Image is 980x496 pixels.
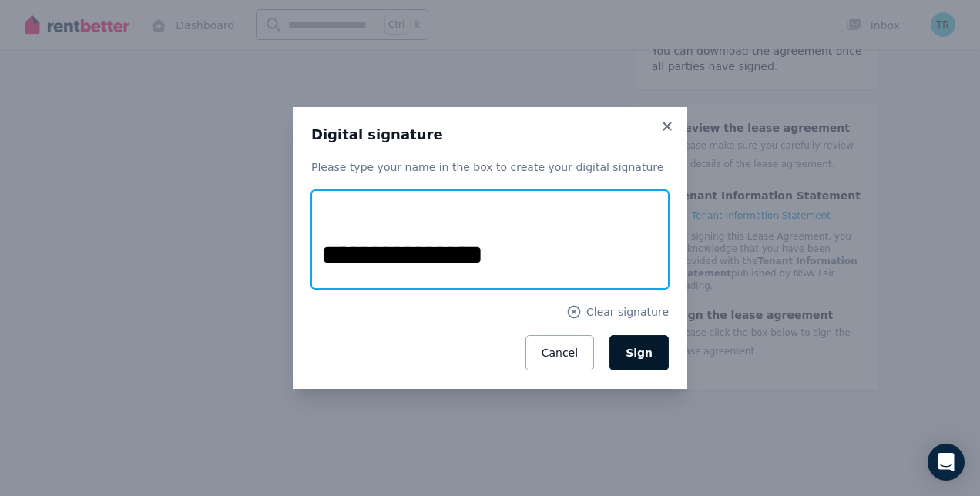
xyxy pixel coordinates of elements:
p: Please type your name in the box to create your digital signature [311,159,669,175]
h3: Digital signature [311,126,669,144]
span: Clear signature [586,304,669,320]
button: Sign [609,335,669,370]
span: Sign [626,347,653,359]
button: Cancel [525,335,594,370]
div: Open Intercom Messenger [928,444,965,481]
